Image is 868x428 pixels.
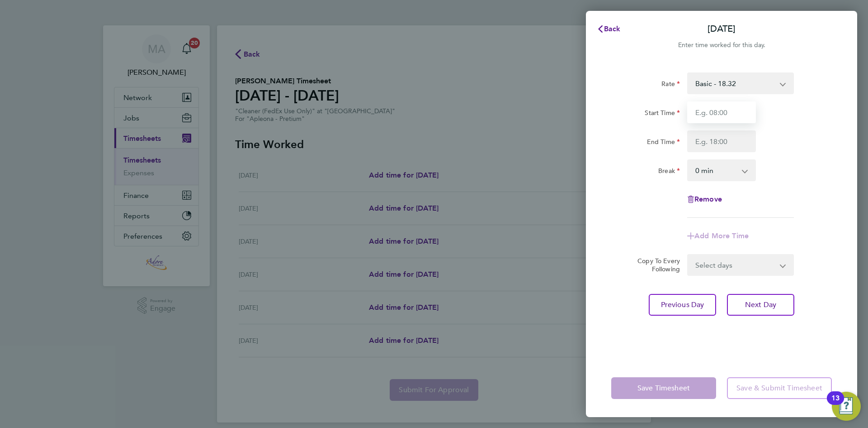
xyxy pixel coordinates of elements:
label: Rate [661,80,680,91]
button: Next Day [727,294,794,316]
label: Copy To Every Following [630,257,680,273]
button: Back [588,20,630,38]
label: End Time [647,138,680,149]
button: Previous Day [649,294,716,316]
span: Remove [694,195,722,203]
label: Break [658,167,680,178]
input: E.g. 08:00 [687,101,756,123]
span: Previous Day [661,300,704,309]
div: Enter time worked for this day. [586,40,857,51]
div: 13 [831,398,840,410]
input: E.g. 18:00 [687,130,756,152]
button: Open Resource Center, 13 new notifications [832,392,861,421]
span: Back [604,24,621,33]
span: Next Day [745,300,776,309]
p: [DATE] [708,23,736,35]
button: Remove [687,196,722,203]
label: Start Time [645,109,680,120]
